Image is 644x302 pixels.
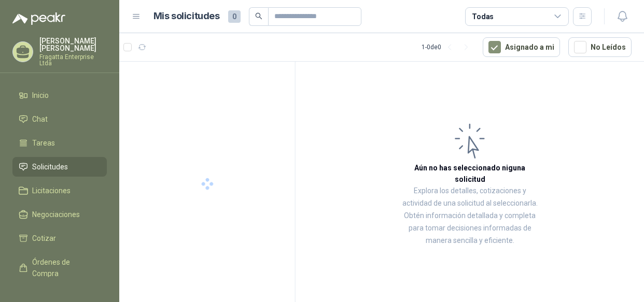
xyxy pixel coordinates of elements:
span: Solicitudes [32,161,68,172]
button: No Leídos [568,37,632,57]
a: Inicio [12,85,107,105]
span: Órdenes de Compra [32,256,97,279]
a: Solicitudes [12,157,107,177]
span: Chat [32,113,48,125]
div: 1 - 0 de 0 [422,39,474,55]
span: 0 [228,10,241,23]
span: Negociaciones [32,209,80,220]
button: Asignado a mi [483,37,560,57]
span: Tareas [32,137,55,149]
p: [PERSON_NAME] [PERSON_NAME] [39,37,107,52]
a: Chat [12,109,107,129]
a: Negociaciones [12,205,107,224]
p: Fragatta Enterprise Ltda [39,54,107,66]
span: Inicio [32,90,49,101]
img: Logo peakr [12,12,65,25]
a: Cotizar [12,228,107,248]
span: Cotizar [32,233,56,244]
a: Tareas [12,133,107,153]
a: Licitaciones [12,181,107,200]
p: Explora los detalles, cotizaciones y actividad de una solicitud al seleccionarla. Obtén informaci... [399,185,540,247]
a: Órdenes de Compra [12,252,107,283]
h3: Aún no has seleccionado niguna solicitud [399,162,540,185]
h1: Mis solicitudes [153,9,220,24]
div: Todas [472,11,494,22]
span: Licitaciones [32,185,71,196]
span: search [255,12,262,20]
